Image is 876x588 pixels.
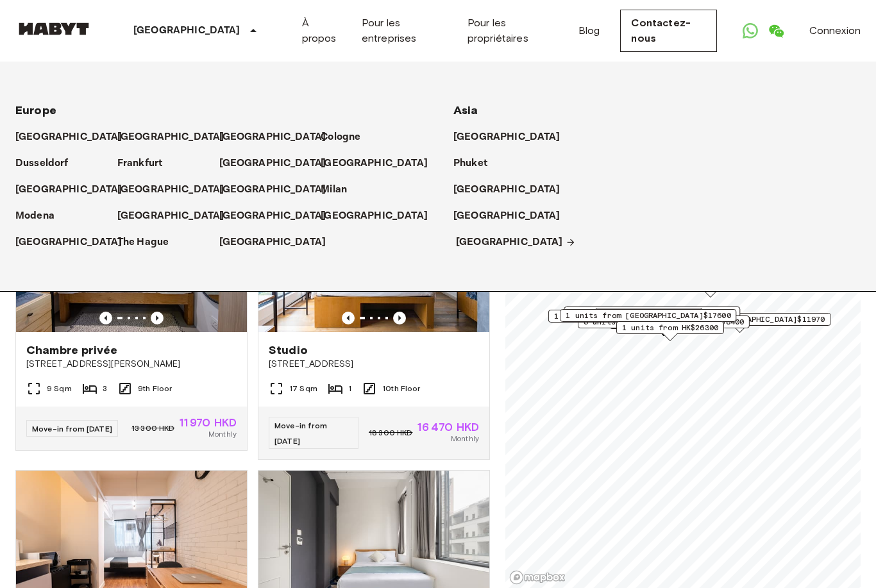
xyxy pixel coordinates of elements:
span: Asia [453,103,478,117]
a: Marketing picture of unit HK-01-001-016-01Previous imagePrevious imageStudio[STREET_ADDRESS]17 Sq... [258,178,490,460]
p: [GEOGRAPHIC_DATA] [219,208,326,224]
a: The Hague [117,235,181,250]
button: Previous image [342,312,355,324]
p: [GEOGRAPHIC_DATA] [219,235,326,250]
a: [GEOGRAPHIC_DATA] [219,182,339,197]
p: Dusseldorf [15,156,69,171]
span: 11 970 HKD [180,417,237,428]
button: Previous image [393,312,406,324]
p: [GEOGRAPHIC_DATA] [453,130,560,145]
p: [GEOGRAPHIC_DATA] [456,235,563,250]
p: Frankfurt [117,156,162,171]
span: 17 Sqm [289,383,317,394]
a: Open WhatsApp [737,18,763,44]
p: [GEOGRAPHIC_DATA] [219,130,326,145]
a: Mapbox logo [509,570,566,585]
a: À propos [302,15,341,46]
span: Chambre privée [26,342,117,358]
span: 3 [103,383,107,394]
p: [GEOGRAPHIC_DATA] [453,182,560,197]
a: [GEOGRAPHIC_DATA] [453,208,573,224]
button: Previous image [99,312,112,324]
p: Phuket [453,156,487,171]
span: 2 units from [GEOGRAPHIC_DATA]$16000 [569,307,734,319]
div: Map marker [560,309,736,329]
a: Connexion [809,23,861,38]
a: [GEOGRAPHIC_DATA] [219,208,339,224]
p: [GEOGRAPHIC_DATA] [117,208,224,224]
span: 1 units from HK$10170 [601,308,697,320]
span: 1 [348,383,351,394]
span: Monthly [208,428,237,440]
p: [GEOGRAPHIC_DATA] [15,130,122,145]
div: Map marker [578,315,750,335]
a: [GEOGRAPHIC_DATA] [117,208,237,224]
a: [GEOGRAPHIC_DATA] [117,182,237,197]
span: 18 300 HKD [369,427,413,439]
a: [GEOGRAPHIC_DATA] [321,208,441,224]
span: 13 300 HKD [131,423,175,434]
a: [GEOGRAPHIC_DATA] [453,182,573,197]
span: 16 470 HKD [417,421,479,433]
p: [GEOGRAPHIC_DATA] [321,208,428,224]
span: 9 Sqm [47,383,72,394]
p: Cologne [321,130,360,145]
a: Marketing picture of unit HK-01-046-009-03Previous imagePrevious imageChambre privée[STREET_ADDRE... [15,178,248,451]
span: Move-in from [DATE] [274,421,327,446]
p: [GEOGRAPHIC_DATA] [117,130,224,145]
a: Dusseldorf [15,156,81,171]
div: Map marker [548,310,720,330]
a: Phuket [453,156,500,171]
button: Previous image [151,312,164,324]
a: [GEOGRAPHIC_DATA] [456,235,576,250]
span: [STREET_ADDRESS] [269,358,479,371]
p: [GEOGRAPHIC_DATA] [453,208,560,224]
p: [GEOGRAPHIC_DATA] [15,182,122,197]
div: Map marker [595,308,703,328]
span: 12 units from [GEOGRAPHIC_DATA]$11970 [655,314,825,325]
p: [GEOGRAPHIC_DATA] [219,182,326,197]
div: Map marker [564,307,740,326]
p: Modena [15,208,55,224]
a: [GEOGRAPHIC_DATA] [219,156,339,171]
span: 1 units from [GEOGRAPHIC_DATA]$8520 [554,310,714,322]
span: 10th Floor [382,383,421,394]
a: Cologne [321,130,373,145]
a: Contactez-nous [620,10,716,52]
span: Monthly [451,433,479,444]
a: Pour les entreprises [362,15,447,46]
span: [STREET_ADDRESS][PERSON_NAME] [26,358,237,371]
div: Map marker [616,321,724,341]
span: Europe [15,103,56,117]
a: Pour les propriétaires [467,15,558,46]
a: [GEOGRAPHIC_DATA] [15,235,135,250]
p: [GEOGRAPHIC_DATA] [117,182,224,197]
a: [GEOGRAPHIC_DATA] [219,130,339,145]
span: 5 units from [GEOGRAPHIC_DATA]$8400 [584,316,744,328]
p: [GEOGRAPHIC_DATA] [15,235,122,250]
a: Modena [15,208,67,224]
span: Studio [269,342,308,358]
a: [GEOGRAPHIC_DATA] [117,130,237,145]
span: 1 units from [GEOGRAPHIC_DATA]$17600 [566,310,730,321]
a: [GEOGRAPHIC_DATA] [453,130,573,145]
a: [GEOGRAPHIC_DATA] [15,182,135,197]
span: Move-in from [DATE] [32,424,112,433]
p: [GEOGRAPHIC_DATA] [219,156,326,171]
a: [GEOGRAPHIC_DATA] [219,235,339,250]
a: Open WeChat [763,18,789,44]
a: [GEOGRAPHIC_DATA] [321,156,441,171]
a: [GEOGRAPHIC_DATA] [15,130,135,145]
p: [GEOGRAPHIC_DATA] [133,23,240,38]
p: The Hague [117,235,169,250]
span: 9th Floor [138,383,172,394]
a: Milan [321,182,360,197]
a: Blog [578,23,600,38]
a: Frankfurt [117,156,175,171]
span: 1 units from HK$26300 [622,322,718,333]
p: [GEOGRAPHIC_DATA] [321,156,428,171]
p: Milan [321,182,347,197]
img: Habyt [15,22,92,35]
